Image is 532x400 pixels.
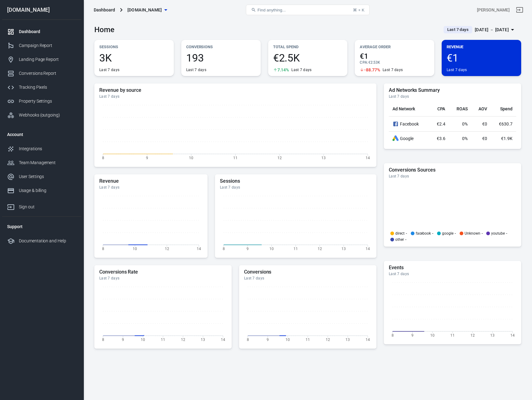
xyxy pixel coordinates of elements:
[2,94,81,108] a: Property Settings
[512,2,527,17] a: Sign out
[223,246,225,251] tspan: 8
[94,25,114,34] h3: Home
[2,219,81,234] li: Support
[389,94,516,99] div: Last 7 days
[186,53,256,63] span: 193
[462,136,468,141] span: 0%
[462,121,468,126] span: 0%
[19,146,76,152] div: Integrations
[99,87,371,93] h5: Revenue by source
[477,7,510,13] div: Account id: ysDro5SM
[2,53,81,66] a: Landing Page Report
[19,173,76,180] div: User Settings
[368,60,380,65] span: €2.53K
[437,121,445,126] span: €2.4
[306,337,310,342] tspan: 11
[341,246,346,251] tspan: 13
[197,246,201,251] tspan: 14
[364,68,380,72] span: -88.77%
[366,155,370,160] tspan: 14
[19,28,76,35] div: Dashboard
[99,53,169,63] span: 3K
[2,170,81,184] a: User Settings
[465,232,480,235] p: Unknown
[19,204,76,210] div: Sign out
[389,265,516,271] h5: Events
[19,56,76,63] div: Landing Page Report
[360,60,368,65] span: CPA :
[285,337,290,342] tspan: 10
[389,87,516,93] h5: Ad Networks Summary
[273,44,343,50] p: Total Spend
[102,155,104,160] tspan: 8
[510,333,515,337] tspan: 14
[2,80,81,94] a: Tracking Pixels
[19,42,76,49] div: Campaign Report
[318,246,322,251] tspan: 12
[233,155,238,160] tspan: 11
[19,187,76,194] div: Usage & billing
[490,333,495,337] tspan: 13
[19,70,76,77] div: Conversions Report
[257,8,285,12] span: Find anything...
[353,8,364,12] div: ⌘ + K
[447,44,516,50] p: Revenue
[2,66,81,80] a: Conversions Report
[392,333,394,337] tspan: 8
[499,121,513,126] span: €630.7
[482,136,487,141] span: €0
[506,232,507,235] span: -
[383,67,403,72] div: Last 7 days
[501,136,513,141] span: €1.9K
[432,232,433,235] span: -
[389,167,516,173] h5: Conversions Sources
[366,337,370,342] tspan: 14
[99,67,119,72] div: Last 7 days
[294,246,298,251] tspan: 11
[244,276,371,281] div: Last 7 days
[326,337,330,342] tspan: 12
[406,232,407,235] span: -
[471,101,491,117] th: AOV
[395,232,405,235] p: direct
[2,142,81,156] a: Integrations
[99,276,227,281] div: Last 7 days
[146,155,148,160] tspan: 9
[2,156,81,170] a: Team Management
[201,337,205,342] tspan: 13
[2,127,81,142] li: Account
[99,178,203,184] h5: Revenue
[269,246,274,251] tspan: 10
[321,155,326,160] tspan: 13
[133,246,137,251] tspan: 10
[189,155,193,160] tspan: 10
[393,135,426,142] div: Google
[360,44,429,50] p: Average Order
[99,185,203,190] div: Last 7 days
[19,238,76,244] div: Documentation and Help
[2,39,81,53] a: Campaign Report
[220,185,371,190] div: Last 7 days
[102,246,104,251] tspan: 8
[447,53,516,63] span: €1
[491,232,505,235] p: youtube
[277,68,289,72] span: 7.14%
[482,121,487,126] span: €0
[449,101,471,117] th: ROAS
[2,25,81,39] a: Dashboard
[360,53,429,60] span: €1
[482,232,483,235] span: -
[186,67,206,72] div: Last 7 days
[393,135,399,142] div: Google Ads
[99,44,169,50] p: Sessions
[389,271,516,276] div: Last 7 days
[445,27,471,33] span: Last 7 days
[393,120,399,128] svg: Facebook Ads
[395,238,404,241] p: other
[447,67,467,72] div: Last 7 days
[393,120,426,128] div: Facebook
[99,269,227,275] h5: Conversions Rate
[181,337,185,342] tspan: 12
[125,4,169,16] button: [DOMAIN_NAME]
[2,198,81,214] a: Sign out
